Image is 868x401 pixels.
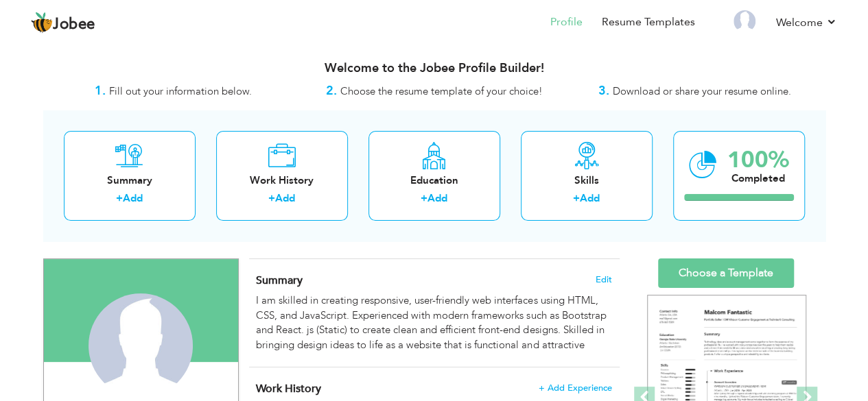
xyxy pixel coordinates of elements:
[573,191,580,206] label: +
[421,191,427,206] label: +
[340,84,543,98] span: Choose the resume template of your choice!
[256,382,611,396] h4: This helps to show the companies you have worked for.
[539,383,612,393] span: + Add Experience
[95,82,106,99] strong: 1.
[43,62,825,75] h3: Welcome to the Jobee Profile Builder!
[116,191,123,206] label: +
[31,12,95,34] a: Jobee
[734,10,755,32] img: Profile Img
[275,191,295,205] a: Add
[596,275,612,284] span: Edit
[256,381,321,396] span: Work History
[727,149,789,171] div: 100%
[75,173,185,188] div: Summary
[776,14,837,31] a: Welcome
[268,191,275,206] label: +
[580,191,600,205] a: Add
[109,84,252,98] span: Fill out your information below.
[532,173,642,188] div: Skills
[658,258,794,288] a: Choose a Template
[256,274,611,287] h4: Adding a summary is a quick and easy way to highlight your experience and interests.
[256,293,611,352] div: I am skilled in creating responsive, user-friendly web interfaces using HTML, CSS, and JavaScript...
[613,84,791,98] span: Download or share your resume online.
[326,82,337,99] strong: 2.
[31,12,53,34] img: jobee.io
[550,14,583,30] a: Profile
[727,171,789,186] div: Completed
[53,17,95,32] span: Jobee
[379,173,489,188] div: Education
[602,14,695,30] a: Resume Templates
[427,191,447,205] a: Add
[256,273,303,288] span: Summary
[598,82,609,99] strong: 3.
[227,173,337,188] div: Work History
[123,191,143,205] a: Add
[89,293,193,398] img: Muhammad Hashir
